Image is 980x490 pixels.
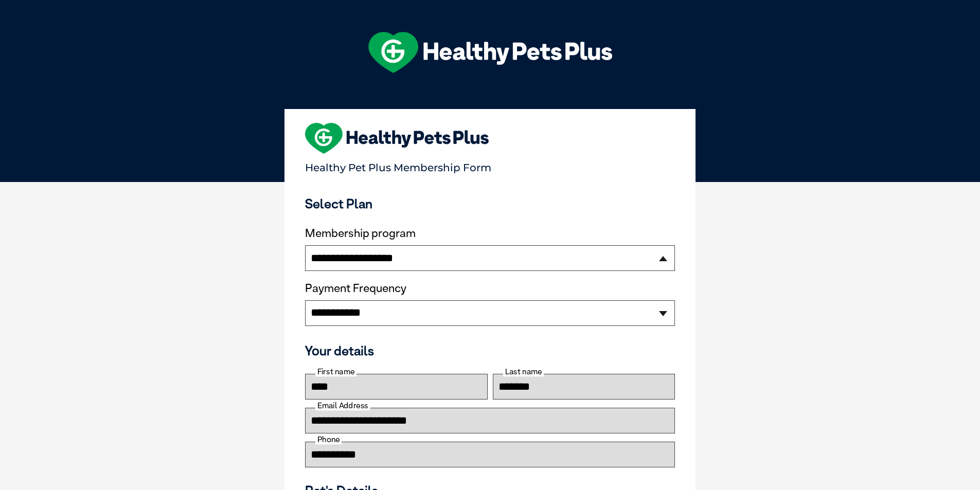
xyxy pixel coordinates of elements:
[305,343,675,358] h3: Your details
[305,196,675,211] h3: Select Plan
[315,435,342,444] label: Phone
[305,123,489,154] img: heart-shape-hpp-logo-large.png
[305,157,675,174] p: Healthy Pet Plus Membership Form
[503,367,544,376] label: Last name
[315,401,370,410] label: Email Address
[368,32,612,73] img: hpp-logo-landscape-green-white.png
[305,282,406,295] label: Payment Frequency
[315,367,357,376] label: First name
[305,227,675,240] label: Membership program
